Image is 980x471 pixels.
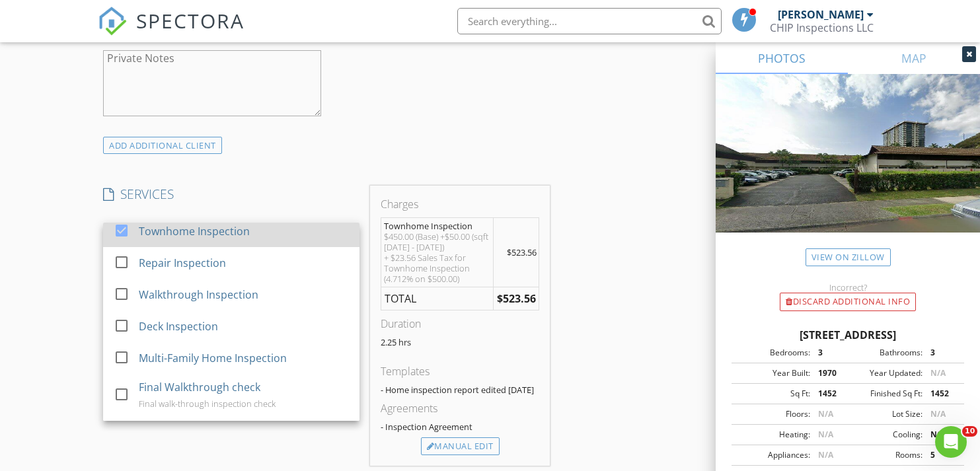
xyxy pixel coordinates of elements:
[103,186,359,203] h4: SERVICES
[735,388,810,400] div: Sq Ft:
[818,449,833,460] span: N/A
[139,398,276,409] div: Final walk-through inspection check
[381,384,539,395] div: - Home inspection report edited [DATE]
[818,429,833,440] span: N/A
[381,363,539,379] div: Templates
[716,74,980,264] img: streetview
[98,7,127,36] img: The Best Home Inspection Software - Spectora
[381,400,539,416] div: Agreements
[962,426,977,437] span: 10
[139,255,226,271] div: Repair Inspection
[457,8,722,34] input: Search everything...
[806,248,891,266] a: View on Zillow
[139,379,260,395] div: Final Walkthrough check
[848,42,980,74] a: MAP
[136,7,245,34] span: SPECTORA
[507,246,537,258] span: $523.56
[381,421,539,432] div: - Inspection Agreement
[810,347,848,359] div: 3
[935,426,967,458] iframe: Intercom live chat
[139,318,218,334] div: Deck Inspection
[381,287,493,310] td: TOTAL
[735,408,810,420] div: Floors:
[923,388,960,400] div: 1452
[497,291,536,306] strong: $523.56
[384,221,490,231] div: Townhome Inspection
[848,429,923,441] div: Cooling:
[923,429,960,441] div: NONE
[778,8,864,21] div: [PERSON_NAME]
[421,437,500,456] div: Manual Edit
[848,347,923,359] div: Bathrooms:
[103,137,222,155] div: ADD ADDITIONAL client
[930,408,946,419] span: N/A
[848,449,923,461] div: Rooms:
[384,231,490,284] div: $450.00 (Base) +$50.00 (sqft [DATE] - [DATE]) + $23.56 Sales Tax for Townhome Inspection (4.712% ...
[735,347,810,359] div: Bedrooms:
[923,347,960,359] div: 3
[716,42,848,74] a: PHOTOS
[923,449,960,461] div: 5
[780,293,916,311] div: Discard Additional info
[848,367,923,379] div: Year Updated:
[381,316,539,332] div: Duration
[381,337,539,347] p: 2.25 hrs
[381,196,539,212] div: Charges
[770,21,874,34] div: CHIP Inspections LLC
[848,408,923,420] div: Lot Size:
[139,287,258,303] div: Walkthrough Inspection
[732,327,964,343] div: [STREET_ADDRESS]
[735,429,810,441] div: Heating:
[810,388,848,400] div: 1452
[930,367,946,379] span: N/A
[139,350,287,366] div: Multi-Family Home Inspection
[735,449,810,461] div: Appliances:
[98,18,245,46] a: SPECTORA
[139,223,250,239] div: Townhome Inspection
[735,367,810,379] div: Year Built:
[818,408,833,419] span: N/A
[716,282,980,293] div: Incorrect?
[848,388,923,400] div: Finished Sq Ft:
[810,367,848,379] div: 1970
